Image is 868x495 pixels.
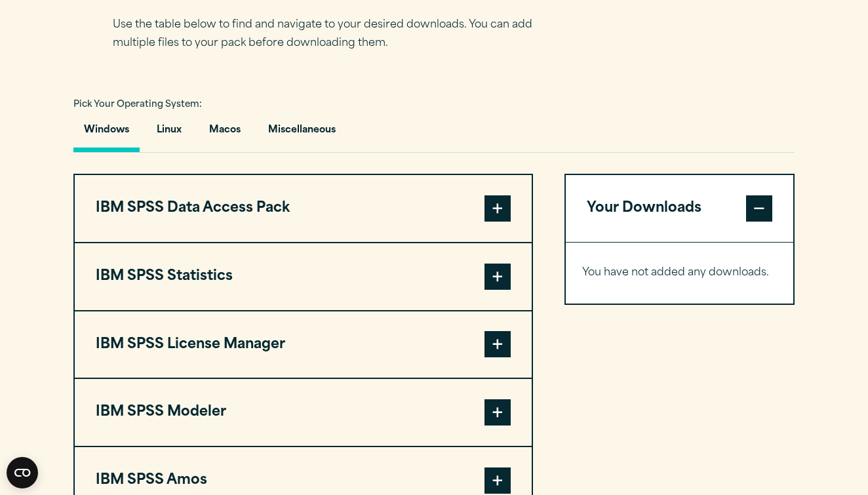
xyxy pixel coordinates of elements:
[75,243,532,310] button: IBM SPSS Statistics
[199,115,251,152] button: Macos
[582,264,777,283] p: You have not added any downloads.
[75,311,532,378] button: IBM SPSS License Manager
[258,115,346,152] button: Miscellaneous
[73,100,202,109] span: Pick Your Operating System:
[566,175,793,242] button: Your Downloads
[7,457,38,488] button: Open CMP widget
[75,175,532,242] button: IBM SPSS Data Access Pack
[146,115,192,152] button: Linux
[73,115,140,152] button: Windows
[75,379,532,446] button: IBM SPSS Modeler
[113,16,552,54] p: Use the table below to find and navigate to your desired downloads. You can add multiple files to...
[566,242,793,304] div: Your Downloads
